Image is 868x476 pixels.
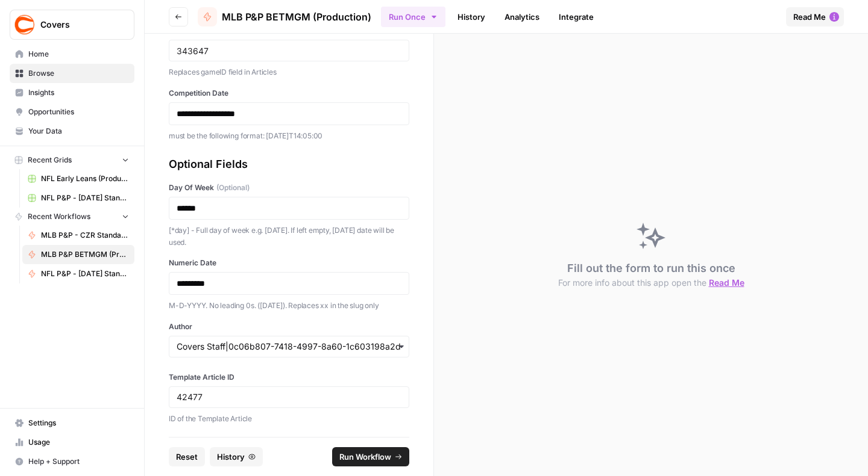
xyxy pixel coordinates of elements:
label: Template Article ID [169,372,409,383]
span: Read Me [793,11,826,23]
div: Fill out the form to run this once [558,260,744,289]
span: MLB P&P BETMGM (Production) [222,10,371,24]
label: Numeric Date [169,258,409,268]
p: ID of the Template Article [169,413,409,425]
span: Read Me [709,277,744,288]
a: Integrate [552,7,601,26]
button: Workspace: Covers [10,10,134,40]
span: Home [28,49,129,60]
button: History [210,447,263,466]
span: Run Workflow [339,451,391,463]
button: Recent Workflows [10,208,134,226]
button: Run Workflow [332,447,409,466]
span: (Optional) [216,182,250,193]
input: 42477 [177,392,401,403]
a: History [450,7,492,26]
button: For more info about this app open the Read Me [558,277,744,289]
a: MLB P&P BETMGM (Production) [198,7,371,26]
span: Browse [28,68,129,79]
a: Browse [10,64,134,83]
button: Recent Grids [10,151,134,169]
span: MLB P&P - CZR Standard (Production) [41,230,129,241]
a: Settings [10,413,134,433]
span: Insights [28,87,129,98]
a: Usage [10,433,134,452]
span: Your Data [28,126,129,137]
button: Read Me [786,7,844,26]
button: Reset [169,447,205,466]
input: Covers Staff|0c06b807-7418-4997-8a60-1c603198a2db [177,341,401,353]
p: must be the following format: [DATE]T14:05:00 [169,130,409,142]
p: [*day] - Full day of week e.g. [DATE]. If left empty, [DATE] date will be used. [169,224,409,248]
span: Help + Support [28,456,129,467]
span: Opportunities [28,107,129,117]
span: Settings [28,418,129,428]
a: MLB P&P BETMGM (Production) [22,245,134,264]
a: Your Data [10,122,134,141]
div: Optional Fields [169,156,409,173]
a: Home [10,45,134,64]
span: Recent Workflows [28,211,90,222]
p: Replaces gameID field in Articles [169,66,409,78]
button: Run Once [381,7,445,27]
a: MLB P&P - CZR Standard (Production) [22,226,134,245]
span: History [217,451,245,463]
span: NFL P&P - [DATE] Standard (Production) [41,268,129,279]
span: MLB P&P BETMGM (Production) [41,249,129,260]
a: NFL Early Leans (Production) Grid [22,169,134,188]
span: Recent Grids [28,155,72,165]
a: NFL P&P - [DATE] Standard (Production) Grid [22,188,134,208]
a: Opportunities [10,102,134,122]
span: Usage [28,437,129,448]
label: Author [169,321,409,332]
label: Competition Date [169,88,409,99]
p: M-D-YYYY. No leading 0s. ([DATE]). Replaces xx in the slug only [169,300,409,312]
span: Covers [40,19,113,31]
a: Insights [10,83,134,102]
a: Analytics [497,7,547,26]
button: Help + Support [10,452,134,471]
span: NFL Early Leans (Production) Grid [41,173,129,184]
img: Covers Logo [14,14,36,36]
span: Reset [176,451,198,463]
span: NFL P&P - [DATE] Standard (Production) Grid [41,193,129,203]
a: NFL P&P - [DATE] Standard (Production) [22,264,134,283]
label: Day Of Week [169,182,409,193]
